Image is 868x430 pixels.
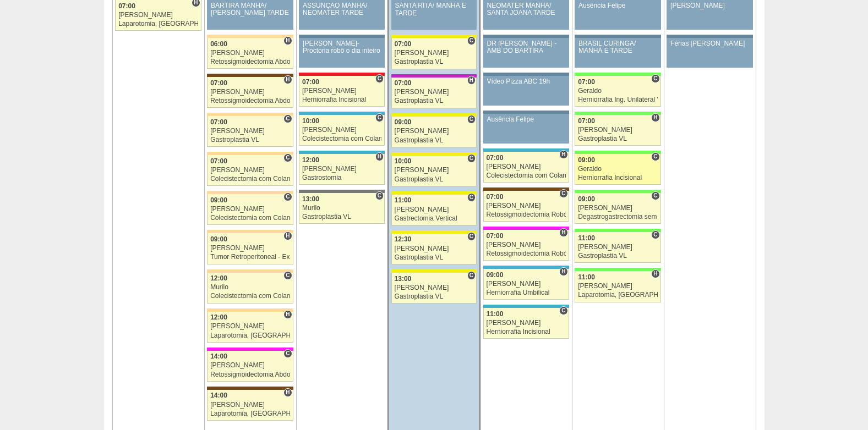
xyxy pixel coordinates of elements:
[578,135,658,142] div: Gastroplastia VL
[299,76,385,107] a: C 07:00 [PERSON_NAME] Herniorrafia Incisional
[395,49,474,57] div: [PERSON_NAME]
[375,74,384,83] span: Consultório
[283,231,292,240] span: Hospital
[395,196,412,204] span: 11:00
[299,35,385,38] div: Key: Aviso
[207,38,293,69] a: H 06:00 [PERSON_NAME] Retossigmoidectomia Abdominal VL
[375,191,384,200] span: Consultório
[210,332,290,339] div: Laparotomia, [GEOGRAPHIC_DATA], Drenagem, Bridas VL
[299,115,385,146] a: C 10:00 [PERSON_NAME] Colecistectomia com Colangiografia VL
[395,79,412,87] span: 07:00
[395,128,474,135] div: [PERSON_NAME]
[483,38,569,68] a: DR [PERSON_NAME] - AMB DO BARTIRA
[559,267,567,276] span: Hospital
[395,89,474,96] div: [PERSON_NAME]
[391,156,477,186] a: C 10:00 [PERSON_NAME] Gastroplastia VL
[483,148,569,152] div: Key: Neomater
[578,195,595,203] span: 09:00
[299,38,385,68] a: [PERSON_NAME]-Proctoria robô o dia inteiro
[210,196,227,204] span: 09:00
[487,280,566,288] div: [PERSON_NAME]
[483,269,569,300] a: H 09:00 [PERSON_NAME] Herniorrafia Umbilical
[210,274,227,282] span: 12:00
[283,388,292,397] span: Hospital
[299,193,385,224] a: C 13:00 Murilo Gastroplastia VL
[302,174,381,181] div: Gastrostomia
[302,87,381,95] div: [PERSON_NAME]
[210,253,290,261] div: Tumor Retroperitoneal - Exerese
[395,176,474,183] div: Gastroplastia VL
[391,152,477,156] div: Key: Santa Rita
[395,254,474,261] div: Gastroplastia VL
[667,35,752,38] div: Key: Aviso
[299,112,385,115] div: Key: Neomater
[467,76,476,85] span: Hospital
[207,387,293,390] div: Key: Santa Joana
[395,235,412,243] span: 12:30
[487,328,566,335] div: Herniorrafia Incisional
[207,351,293,382] a: C 14:00 [PERSON_NAME] Retossigmoidectomia Abdominal VL
[559,306,567,315] span: Consultório
[283,75,292,84] span: Hospital
[391,234,477,264] a: C 12:30 [PERSON_NAME] Gastroplastia VL
[210,136,290,144] div: Gastroplastia VL
[578,78,595,86] span: 07:00
[483,114,569,144] a: Ausência Felipe
[207,116,293,147] a: C 07:00 [PERSON_NAME] Gastroplastia VL
[578,291,658,299] div: Laparotomia, [GEOGRAPHIC_DATA], Drenagem, Bridas VL
[395,58,474,65] div: Gastroplastia VL
[578,87,658,95] div: Geraldo
[651,230,659,239] span: Consultório
[575,232,660,263] a: C 11:00 [PERSON_NAME] Gastroplastia VL
[575,268,660,271] div: Key: Brasil
[283,153,292,162] span: Consultório
[299,154,385,185] a: H 12:00 [PERSON_NAME] Gastrostomia
[207,194,293,225] a: C 09:00 [PERSON_NAME] Colecistectomia com Colangiografia VL
[578,126,658,134] div: [PERSON_NAME]
[391,273,477,304] a: C 13:00 [PERSON_NAME] Gastroplastia VL
[391,38,477,69] a: C 07:00 [PERSON_NAME] Gastroplastia VL
[395,2,473,16] div: SANTA RITA/ MANHÃ E TARDE
[651,74,659,83] span: Consultório
[302,96,381,103] div: Herniorrafia Incisional
[210,49,290,57] div: [PERSON_NAME]
[578,166,658,173] div: Geraldo
[487,271,504,279] span: 09:00
[210,175,290,183] div: Colecistectomia com Colangiografia VL
[651,152,659,161] span: Consultório
[483,227,569,230] div: Key: Pro Matre
[210,128,290,135] div: [PERSON_NAME]
[210,293,290,300] div: Colecistectomia com Colangiografia VL
[207,348,293,351] div: Key: Pro Matre
[670,2,749,9] div: [PERSON_NAME]
[467,232,476,241] span: Consultório
[207,273,293,304] a: C 12:00 Murilo Colecistectomia com Colangiografia VL
[391,35,477,38] div: Key: Santa Rita
[207,152,293,155] div: Key: Bartira
[210,323,290,330] div: [PERSON_NAME]
[395,167,474,174] div: [PERSON_NAME]
[391,78,477,108] a: H 07:00 [PERSON_NAME] Gastroplastia VL
[207,390,293,421] a: H 14:00 [PERSON_NAME] Laparotomia, [GEOGRAPHIC_DATA], Drenagem, Bridas VL
[578,156,595,164] span: 09:00
[210,89,290,96] div: [PERSON_NAME]
[578,273,595,281] span: 11:00
[651,191,659,200] span: Consultório
[487,241,566,249] div: [PERSON_NAME]
[210,58,290,65] div: Retossigmoidectomia Abdominal VL
[467,193,476,202] span: Consultório
[487,319,566,327] div: [PERSON_NAME]
[487,2,565,16] div: NEOMATER MANHÃ/ SANTA JOANA TARDE
[207,312,293,343] a: H 12:00 [PERSON_NAME] Laparotomia, [GEOGRAPHIC_DATA], Drenagem, Bridas VL
[487,116,565,123] div: Ausência Felipe
[210,40,227,48] span: 06:00
[559,228,567,237] span: Hospital
[395,118,412,126] span: 09:00
[575,151,660,154] div: Key: Brasil
[559,189,567,198] span: Consultório
[299,73,385,76] div: Key: Assunção
[118,2,135,10] span: 07:00
[578,213,658,220] div: Degastrogastrectomia sem vago
[575,76,660,107] a: C 07:00 Geraldo Herniorrafia Ing. Unilateral VL
[578,244,658,251] div: [PERSON_NAME]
